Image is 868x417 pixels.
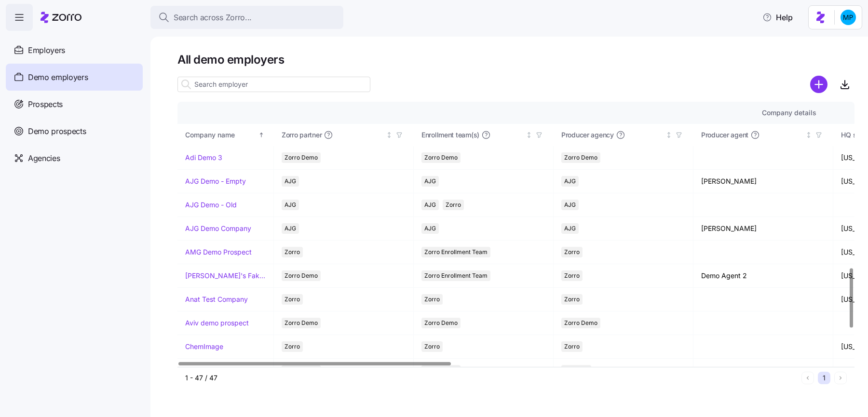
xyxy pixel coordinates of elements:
[274,124,414,146] th: Zorro partnerNot sorted
[564,294,580,305] span: Zorro
[693,217,833,241] td: [PERSON_NAME]
[693,359,833,382] td: [PERSON_NAME]
[424,152,458,163] span: Zorro Demo
[185,342,223,351] a: ChemImage
[28,98,63,110] span: Prospects
[424,341,440,352] span: Zorro
[185,153,222,162] a: Adi Demo 3
[6,37,143,64] a: Employers
[693,124,833,146] th: Producer agentNot sorted
[810,76,827,93] svg: add icon
[564,270,580,281] span: Zorro
[285,341,300,352] span: Zorro
[185,295,248,304] a: Anat Test Company
[285,294,300,305] span: Zorro
[28,44,65,56] span: Employers
[841,10,856,25] img: b954e4dfce0f5620b9225907d0f7229f
[28,71,88,83] span: Demo employers
[285,318,318,328] span: Zorro Demo
[177,77,370,92] input: Search employer
[564,223,576,234] span: AJG
[561,130,614,140] span: Producer agency
[282,130,322,140] span: Zorro partner
[177,124,274,146] th: Company nameSorted ascending
[564,152,597,163] span: Zorro Demo
[834,372,847,384] button: Next page
[414,124,554,146] th: Enrollment team(s)Not sorted
[818,372,830,384] button: 1
[424,176,436,187] span: AJG
[177,52,854,67] h1: All demo employers
[386,132,393,138] div: Not sorted
[665,132,672,138] div: Not sorted
[285,247,300,257] span: Zorro
[424,318,458,328] span: Zorro Demo
[564,341,580,352] span: Zorro
[185,271,266,281] a: [PERSON_NAME]'s Fake Company
[762,12,793,23] span: Help
[185,247,252,257] a: AMG Demo Prospect
[150,6,343,29] button: Search across Zorro...
[285,176,296,187] span: AJG
[421,130,479,140] span: Enrollment team(s)
[693,264,833,288] td: Demo Agent 2
[424,270,488,281] span: Zorro Enrollment Team
[6,91,143,118] a: Prospects
[564,200,576,210] span: AJG
[526,132,532,138] div: Not sorted
[755,8,800,27] button: Help
[185,176,246,186] a: AJG Demo - Empty
[554,124,693,146] th: Producer agencyNot sorted
[6,118,143,145] a: Demo prospects
[6,145,143,172] a: Agencies
[174,12,252,24] span: Search across Zorro...
[285,223,296,234] span: AJG
[564,318,597,328] span: Zorro Demo
[185,373,798,383] div: 1 - 47 / 47
[424,247,488,257] span: Zorro Enrollment Team
[6,64,143,91] a: Demo employers
[424,200,436,210] span: AJG
[693,170,833,193] td: [PERSON_NAME]
[185,130,257,140] div: Company name
[285,270,318,281] span: Zorro Demo
[28,125,86,137] span: Demo prospects
[185,318,249,328] a: Aviv demo prospect
[564,176,576,187] span: AJG
[446,200,461,210] span: Zorro
[701,130,748,140] span: Producer agent
[424,294,440,305] span: Zorro
[285,152,318,163] span: Zorro Demo
[564,247,580,257] span: Zorro
[805,132,812,138] div: Not sorted
[185,224,251,233] a: AJG Demo Company
[258,132,265,138] div: Sorted ascending
[185,200,237,210] a: AJG Demo - Old
[28,152,60,164] span: Agencies
[285,200,296,210] span: AJG
[424,223,436,234] span: AJG
[801,372,814,384] button: Previous page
